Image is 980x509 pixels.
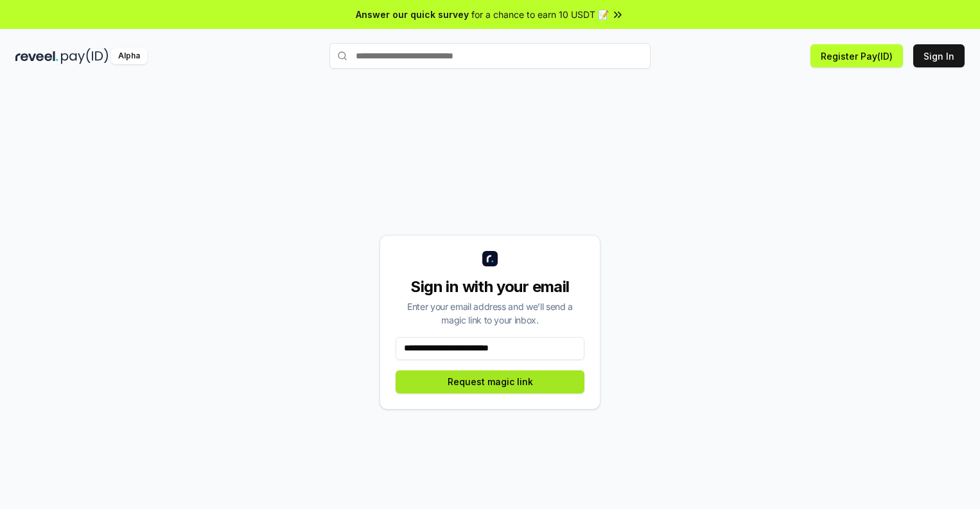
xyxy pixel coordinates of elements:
div: Sign in with your email [396,277,584,297]
img: reveel_dark [15,48,58,64]
button: Sign In [913,44,965,67]
img: logo_small [482,251,498,266]
span: for a chance to earn 10 USDT 📝 [471,8,609,21]
button: Request magic link [396,370,584,393]
span: Answer our quick survey [356,8,469,21]
button: Register Pay(ID) [810,44,903,67]
img: pay_id [61,48,109,64]
div: Alpha [111,48,147,64]
div: Enter your email address and we’ll send a magic link to your inbox. [396,300,584,327]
